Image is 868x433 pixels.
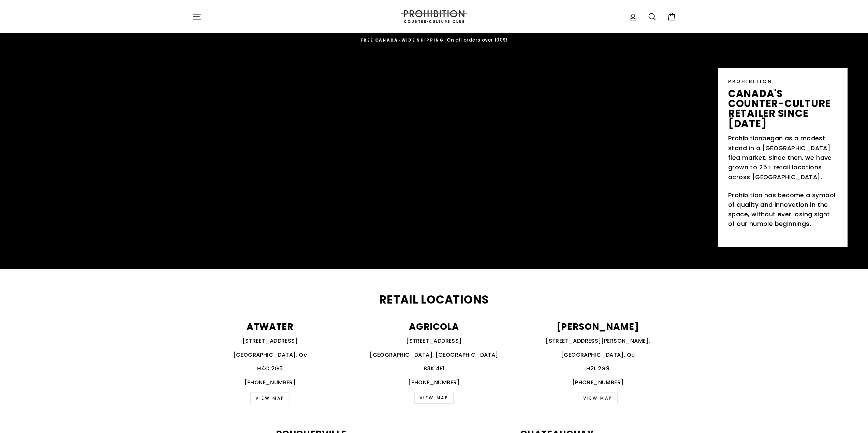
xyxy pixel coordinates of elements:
p: PROHIBITION [728,78,837,85]
p: B3K 4E1 [356,364,512,373]
p: H2L 2G9 [520,364,676,373]
p: [STREET_ADDRESS][PERSON_NAME], [520,337,676,345]
p: H4C 2G5 [192,364,349,373]
p: [STREET_ADDRESS] [356,337,512,345]
p: ATWATER [192,322,349,331]
p: [GEOGRAPHIC_DATA], Qc [192,351,349,359]
a: FREE CANADA-WIDE SHIPPING On all orders over 100$! [194,36,675,44]
a: [PHONE_NUMBER] [572,378,624,387]
span: On all orders over 100$! [445,37,507,43]
a: VIEW MAP [250,392,290,404]
p: Prohibition has become a symbol of quality and innovation in the space, without ever losing sight... [728,190,837,229]
p: [PERSON_NAME] [520,322,676,331]
p: [GEOGRAPHIC_DATA], Qc [520,351,676,359]
img: PROHIBITION COUNTER-CULTURE CLUB [400,10,468,23]
p: [GEOGRAPHIC_DATA], [GEOGRAPHIC_DATA] [356,351,512,359]
p: AGRICOLA [356,322,512,331]
p: canada's counter-culture retailer since [DATE] [728,89,837,128]
span: FREE CANADA-WIDE SHIPPING [361,37,444,43]
h2: Retail Locations [192,294,676,306]
a: Prohibition [728,134,762,143]
p: [STREET_ADDRESS] [192,337,349,345]
a: [PHONE_NUMBER] [245,378,296,387]
p: [PHONE_NUMBER] [356,378,512,387]
a: VIEW MAP [414,392,454,404]
a: view map [578,392,618,404]
p: began as a modest stand in a [GEOGRAPHIC_DATA] flea market. Since then, we have grown to 25+ reta... [728,134,837,182]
